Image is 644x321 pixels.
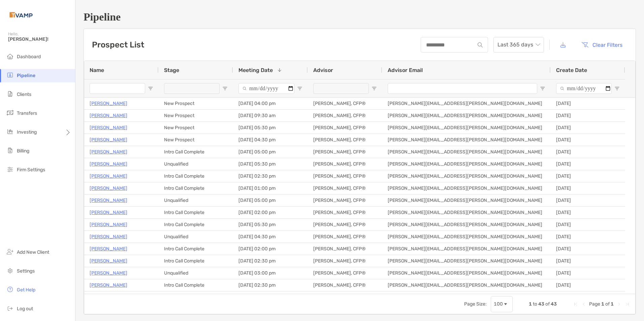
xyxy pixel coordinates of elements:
p: [PERSON_NAME] [90,245,127,253]
div: [DATE] 01:30 pm [233,291,308,303]
div: Page Size [491,296,513,312]
div: [DATE] [551,98,625,109]
p: [PERSON_NAME] [90,220,127,229]
div: Intro Call Complete [159,243,233,255]
h1: Pipeline [84,11,636,23]
img: logout icon [6,304,14,312]
img: pipeline icon [6,71,14,79]
span: Transfers [17,110,37,116]
span: Name [90,67,104,73]
div: [PERSON_NAME], CFP® [308,170,382,182]
div: [PERSON_NAME][EMAIL_ADDRESS][PERSON_NAME][DOMAIN_NAME] [382,110,551,121]
img: transfers icon [6,109,14,117]
span: Firm Settings [17,167,45,173]
span: Create Date [556,67,587,73]
p: [PERSON_NAME] [90,293,127,301]
div: [DATE] [551,134,625,146]
a: [PERSON_NAME] [90,208,127,217]
div: [DATE] [551,291,625,303]
div: [DATE] [551,146,625,158]
span: Pipeline [17,73,35,78]
div: [PERSON_NAME][EMAIL_ADDRESS][PERSON_NAME][DOMAIN_NAME] [382,279,551,291]
a: [PERSON_NAME] [90,111,127,120]
div: New Prospect [159,110,233,121]
span: Investing [17,129,37,135]
div: [PERSON_NAME], CFP® [308,243,382,255]
span: Advisor [313,67,333,73]
div: [PERSON_NAME], CFP® [308,255,382,267]
span: of [605,301,610,307]
div: [PERSON_NAME], CFP® [308,110,382,121]
div: [DATE] [551,279,625,291]
span: 43 [538,301,544,307]
span: of [545,301,550,307]
div: [PERSON_NAME], CFP® [308,146,382,158]
div: [PERSON_NAME][EMAIL_ADDRESS][PERSON_NAME][DOMAIN_NAME] [382,267,551,279]
div: [PERSON_NAME], CFP® [308,267,382,279]
div: [PERSON_NAME][EMAIL_ADDRESS][PERSON_NAME][DOMAIN_NAME] [382,207,551,218]
div: [DATE] 02:30 pm [233,279,308,291]
img: add_new_client icon [6,248,14,256]
span: Advisor Email [388,67,423,73]
p: [PERSON_NAME] [90,99,127,108]
span: Billing [17,148,29,154]
div: [DATE] 01:00 pm [233,182,308,194]
div: [DATE] 05:00 pm [233,194,308,206]
input: Advisor Email Filter Input [388,83,537,94]
a: [PERSON_NAME] [90,160,127,168]
span: Settings [17,268,35,274]
button: Clear Filters [576,37,627,52]
div: [PERSON_NAME], CFP® [308,122,382,134]
span: 43 [551,301,557,307]
span: Last 365 days [497,37,540,52]
p: [PERSON_NAME] [90,281,127,289]
span: [PERSON_NAME]! [8,36,71,42]
div: [PERSON_NAME][EMAIL_ADDRESS][PERSON_NAME][DOMAIN_NAME] [382,291,551,303]
div: First Page [573,301,578,307]
div: [DATE] 03:00 pm [233,267,308,279]
div: [DATE] [551,158,625,170]
span: Log out [17,306,33,312]
div: Intro Call Complete [159,279,233,291]
span: 1 [601,301,604,307]
div: [PERSON_NAME], CFP® [308,219,382,230]
img: investing icon [6,128,14,136]
span: 1 [611,301,614,307]
span: 1 [529,301,532,307]
div: Next Page [616,301,622,307]
div: Intro Call Complete [159,170,233,182]
div: 100 [494,301,503,307]
div: [PERSON_NAME][EMAIL_ADDRESS][PERSON_NAME][DOMAIN_NAME] [382,134,551,146]
p: [PERSON_NAME] [90,148,127,156]
button: Open Filter Menu [148,86,153,91]
img: settings icon [6,266,14,275]
div: Client [159,291,233,303]
a: [PERSON_NAME] [90,233,127,241]
div: [DATE] 05:00 pm [233,146,308,158]
input: Meeting Date Filter Input [238,83,294,94]
div: [PERSON_NAME][EMAIL_ADDRESS][PERSON_NAME][DOMAIN_NAME] [382,98,551,109]
div: Unqualified [159,231,233,243]
p: [PERSON_NAME] [90,136,127,144]
div: Last Page [624,301,630,307]
div: Page Size: [464,301,487,307]
p: [PERSON_NAME] [90,184,127,192]
div: Unqualified [159,194,233,206]
a: [PERSON_NAME] [90,269,127,277]
div: [PERSON_NAME][EMAIL_ADDRESS][PERSON_NAME][DOMAIN_NAME] [382,122,551,134]
h3: Prospect List [92,40,144,49]
div: [DATE] [551,255,625,267]
div: [DATE] [551,122,625,134]
span: Clients [17,92,31,97]
div: [PERSON_NAME][EMAIL_ADDRESS][PERSON_NAME][DOMAIN_NAME] [382,243,551,255]
div: [PERSON_NAME], CFP® [308,231,382,243]
div: [DATE] [551,219,625,230]
div: [DATE] 04:30 pm [233,231,308,243]
span: Get Help [17,287,35,293]
div: [PERSON_NAME][EMAIL_ADDRESS][PERSON_NAME][DOMAIN_NAME] [382,146,551,158]
img: clients icon [6,90,14,98]
a: [PERSON_NAME] [90,257,127,265]
div: [DATE] 04:00 pm [233,98,308,109]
